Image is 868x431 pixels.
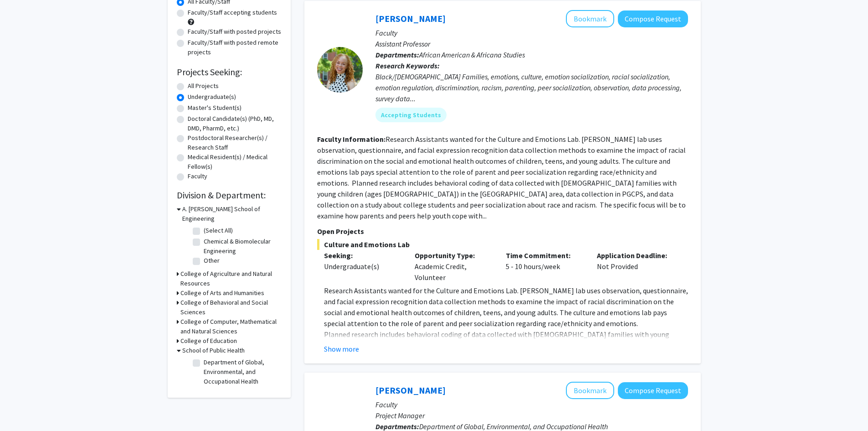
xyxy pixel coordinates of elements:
div: Undergraduate(s) [324,261,401,272]
a: [PERSON_NAME] [375,13,446,24]
p: Faculty [375,27,688,38]
div: Black/[DEMOGRAPHIC_DATA] Families, emotions, culture, emotion socialization, racial socialization... [375,71,688,104]
label: Faculty/Staff accepting students [188,8,277,17]
div: Academic Credit, Volunteer [408,250,499,283]
h3: School of Public Health [182,346,245,355]
label: Faculty/Staff with posted remote projects [188,38,282,57]
button: Add Shachar Gazit-Rosenthal to Bookmarks [566,382,614,399]
iframe: Chat [7,390,39,424]
button: Compose Request to Angel Dunbar [618,10,688,27]
span: African American & Africana Studies [419,50,525,59]
b: Research Keywords: [375,61,440,70]
mat-chip: Accepting Students [375,108,447,122]
p: Open Projects [317,226,688,237]
h2: Projects Seeking: [177,67,282,78]
label: All Projects [188,81,219,91]
label: Postdoctoral Researcher(s) / Research Staff [188,133,282,152]
h3: College of Education [180,336,237,346]
p: Planned research includes behavioral coding of data collected with [DEMOGRAPHIC_DATA] families wi... [324,329,688,384]
div: 5 - 10 hours/week [499,250,590,283]
label: Department of Global, Environmental, and Occupational Health [204,358,279,386]
label: (Select All) [204,226,233,235]
label: Faculty/Staff with posted projects [188,27,281,36]
button: Compose Request to Shachar Gazit-Rosenthal [618,382,688,399]
p: Research Assistants wanted for the Culture and Emotions Lab. [PERSON_NAME] lab uses observation, ... [324,285,688,329]
h3: College of Agriculture and Natural Resources [180,269,282,288]
p: Time Commitment: [506,250,583,261]
b: Faculty Information: [317,135,385,144]
span: Department of Global, Environmental, and Occupational Health [419,422,608,431]
label: Undergraduate(s) [188,92,236,102]
p: Faculty [375,399,688,410]
label: Faculty [188,171,207,181]
label: Master's Student(s) [188,103,241,113]
p: Application Deadline: [597,250,674,261]
h3: A. [PERSON_NAME] School of Engineering [182,204,282,223]
p: Opportunity Type: [415,250,492,261]
b: Departments: [375,422,419,431]
button: Show more [324,343,359,354]
fg-read-more: Research Assistants wanted for the Culture and Emotions Lab. [PERSON_NAME] lab uses observation, ... [317,135,686,220]
h3: College of Computer, Mathematical and Natural Sciences [180,317,282,336]
button: Add Angel Dunbar to Bookmarks [566,10,614,27]
a: [PERSON_NAME] [375,384,446,396]
label: Doctoral Candidate(s) (PhD, MD, DMD, PharmD, etc.) [188,114,282,133]
p: Project Manager [375,410,688,421]
b: Departments: [375,50,419,59]
span: Culture and Emotions Lab [317,239,688,250]
label: Other [204,256,220,265]
h3: College of Arts and Humanities [180,288,264,298]
div: Not Provided [590,250,681,283]
label: Medical Resident(s) / Medical Fellow(s) [188,152,282,171]
h2: Division & Department: [177,190,282,201]
p: Assistant Professor [375,38,688,49]
p: Seeking: [324,250,401,261]
label: Chemical & Biomolecular Engineering [204,237,279,256]
h3: College of Behavioral and Social Sciences [180,298,282,317]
